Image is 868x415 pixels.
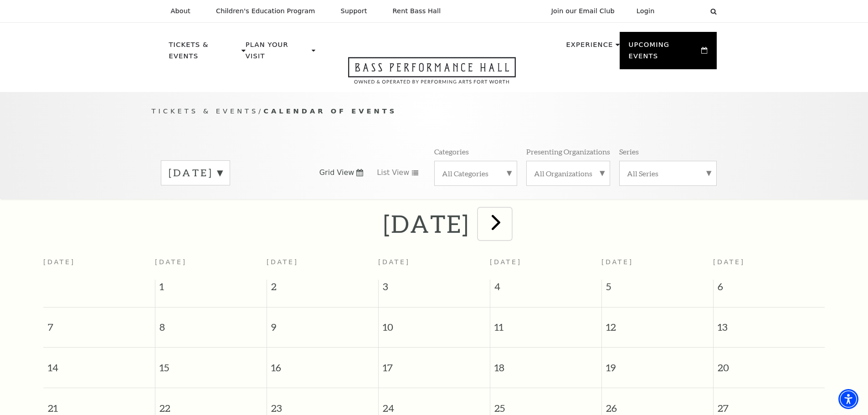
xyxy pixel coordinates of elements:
[216,7,315,15] p: Children's Education Program
[43,307,155,339] span: 7
[378,258,410,266] span: [DATE]
[169,166,222,180] label: [DATE]
[319,168,354,178] span: Grid View
[379,307,490,339] span: 10
[601,258,633,266] span: [DATE]
[379,280,490,298] span: 3
[602,348,713,379] span: 19
[619,147,639,156] p: Series
[526,147,610,156] p: Presenting Organizations
[155,280,267,298] span: 1
[383,209,469,238] h2: [DATE]
[341,7,367,15] p: Support
[171,7,190,15] p: About
[152,106,717,117] p: /
[838,389,858,409] div: Accessibility Menu
[534,169,602,178] label: All Organizations
[602,280,713,298] span: 5
[246,39,309,67] p: Plan Your Visit
[490,307,601,339] span: 11
[155,258,187,266] span: [DATE]
[43,348,155,379] span: 14
[152,107,259,115] span: Tickets & Events
[43,253,155,280] th: [DATE]
[490,280,601,298] span: 4
[442,169,509,178] label: All Categories
[629,39,699,67] p: Upcoming Events
[714,280,825,298] span: 6
[169,39,240,67] p: Tickets & Events
[627,169,709,178] label: All Series
[714,307,825,339] span: 13
[669,7,702,15] select: Select:
[714,348,825,379] span: 20
[155,348,267,379] span: 15
[267,258,298,266] span: [DATE]
[490,258,522,266] span: [DATE]
[490,348,601,379] span: 18
[315,57,549,92] a: Open this option
[267,307,378,339] span: 9
[713,258,745,266] span: [DATE]
[478,208,511,240] button: next
[434,147,469,156] p: Categories
[263,107,397,115] span: Calendar of Events
[155,307,267,339] span: 8
[393,7,441,15] p: Rent Bass Hall
[566,39,613,56] p: Experience
[267,348,378,379] span: 16
[377,168,409,178] span: List View
[379,348,490,379] span: 17
[602,307,713,339] span: 12
[267,280,378,298] span: 2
